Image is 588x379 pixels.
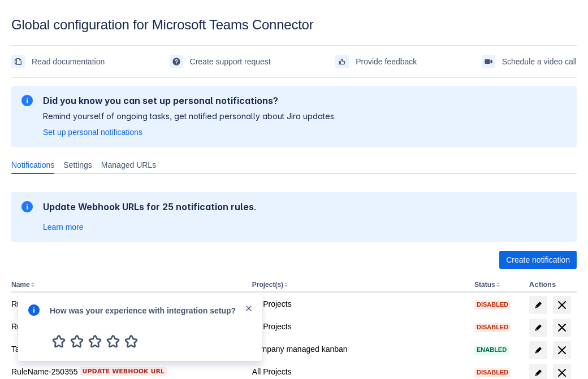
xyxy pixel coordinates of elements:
a: Read documentation [11,53,105,71]
span: edit [534,368,543,377]
span: support [172,57,181,66]
span: 3 [86,332,104,350]
span: Schedule a video call [502,53,577,71]
span: Disabled [474,302,511,308]
span: info [27,303,41,317]
button: Project(s) [252,281,283,289]
h2: Did you know you can set up personal notifications? [43,95,336,106]
span: Managed URLs [101,159,156,171]
button: Create notification [499,251,577,269]
div: How was your experience with integration setup? [50,303,244,316]
span: delete [555,321,569,334]
span: 2 [68,332,86,350]
div: All Projects [252,298,465,310]
span: videoCall [484,57,493,66]
span: 5 [122,332,140,350]
span: edit [534,300,543,310]
span: Create support request [190,53,271,71]
span: Read documentation [32,53,105,71]
a: Set up personal notifications [43,127,142,138]
span: close [244,304,253,313]
p: Remind yourself of ongoing tasks, get notified personally about Jira updates. [43,111,336,122]
span: Notifications [11,159,54,171]
span: feedback [338,57,347,66]
div: All Projects [252,366,465,377]
span: documentation [14,57,23,66]
span: Settings [63,159,92,171]
div: company managed kanban [252,343,465,355]
a: Learn more [43,221,84,233]
button: Status [474,281,495,289]
span: information [20,200,34,214]
span: information [20,94,34,107]
span: edit [534,323,543,332]
span: Provide feedback [356,53,417,71]
a: Schedule a video call [482,53,577,71]
a: Create support request [170,53,271,71]
span: Enabled [474,347,509,353]
h2: Update Webhook URLs for 25 notification rules. [43,201,257,212]
span: edit [534,346,543,355]
span: Create notification [506,251,570,269]
span: Disabled [474,324,511,330]
div: Global configuration for Microsoft Teams Connector [11,17,577,33]
span: delete [555,343,569,357]
span: 1 [50,332,68,350]
span: delete [555,298,569,312]
div: All Projects [252,321,465,332]
a: Provide feedback [335,53,417,71]
span: Disabled [474,369,511,376]
th: Actions [525,278,577,293]
button: Name [11,281,30,289]
span: 4 [104,332,122,350]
